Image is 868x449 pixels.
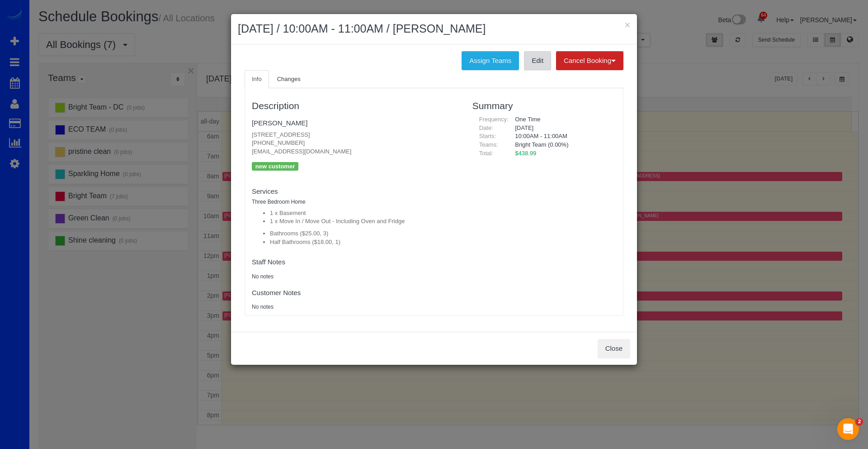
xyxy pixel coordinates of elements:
h5: Three Bedroom Home [252,199,459,205]
li: Bright Team (0.00%) [515,141,609,149]
h2: [DATE] / 10:00AM - 11:00AM / [PERSON_NAME] [238,21,630,37]
span: Changes [277,76,301,82]
span: Starts: [479,133,496,139]
span: Teams: [479,141,498,148]
p: new customer [252,162,298,171]
h3: Summary [472,100,616,111]
pre: No notes [252,303,459,311]
button: Close [598,339,630,358]
iframe: Intercom live chat [837,418,859,440]
div: [DATE] [508,124,616,133]
h3: Description [252,100,459,111]
a: Info [245,70,269,89]
span: Total: [479,150,493,157]
button: Assign Teams [462,51,519,70]
a: Edit [524,51,551,70]
a: [PERSON_NAME] [252,119,307,127]
span: 2 [856,418,863,425]
li: Bathrooms ($25.00, 3) [270,229,459,238]
span: Date: [479,124,493,131]
h4: Customer Notes [252,289,459,297]
div: One Time [508,115,616,124]
li: Half Bathrooms ($18.00, 1) [270,238,459,247]
li: 1 x Basement [270,209,459,218]
span: $438.99 [515,150,536,157]
span: Frequency: [479,116,509,123]
button: Cancel Booking [556,51,623,70]
button: × [625,20,630,29]
a: Changes [270,70,308,89]
div: 10:00AM - 11:00AM [508,132,616,141]
pre: No notes [252,273,459,281]
span: Info [252,76,262,82]
p: [STREET_ADDRESS] [PHONE_NUMBER] [EMAIL_ADDRESS][DOMAIN_NAME] [252,131,459,156]
h4: Staff Notes [252,258,459,266]
h4: Services [252,188,459,196]
li: 1 x Move In / Move Out - Including Oven and Fridge [270,217,459,226]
